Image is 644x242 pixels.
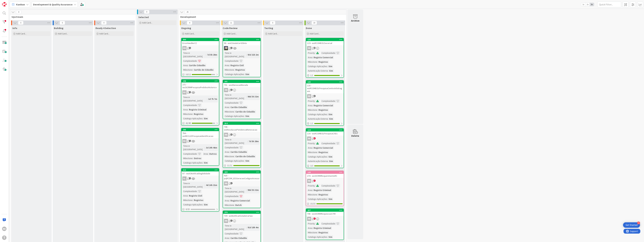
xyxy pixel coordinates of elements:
[197,152,197,156] span: :
[307,197,327,201] div: Catalogo Aplicações
[224,114,244,118] div: Catalogo Aplicações
[235,203,242,207] div: Batch
[312,188,313,192] span: :
[181,80,219,89] div: 146271 - wsSICRIMPesquisaPedidosHistorico
[205,146,205,149] span: :
[193,112,204,116] div: Registos
[307,179,311,183] div: RB
[2,2,7,7] img: Visit kanbanzone.com
[181,169,219,176] div: 11287 - wsICNotificaElegibilidade
[230,199,251,202] div: Registo Comercial
[230,89,233,91] span: 5
[182,59,197,63] div: Complexidade
[321,51,335,55] div: Complexidade
[306,171,344,206] a: 149274 - wsSICRIMRequerimentoRCRBPriority:Complexidade:Area:Registo CriminalMilestone:RegistosCat...
[315,99,315,103] span: :
[224,203,234,207] div: Milestone
[181,90,219,95] div: BS
[208,152,217,156] div: Outros
[182,95,207,102] div: Time in [GEOGRAPHIC_DATA]
[247,140,248,143] span: :
[207,97,207,101] span: :
[224,211,260,213] div: 376
[307,99,315,103] div: Priority
[205,183,218,187] div: 4d 16h 21m
[188,108,188,111] span: :
[181,46,219,50] div: RB
[306,38,344,41] div: 126
[223,38,260,41] div: 113
[223,125,260,132] div: 746 - wsResolucaoPendenciaRenovacao
[223,80,260,87] div: 161731 - wsAlteracaoMorada
[193,68,214,72] div: Cartão de Cidadão
[224,93,246,100] div: Time in [GEOGRAPHIC_DATA]
[182,182,205,189] div: Time in [GEOGRAPHIC_DATA]
[230,150,248,154] div: Cartão Cidadão
[182,177,187,181] div: SL
[188,108,207,111] div: Registo Criminal
[244,72,245,76] span: :
[181,41,219,45] div: ErrorHandlerCC
[306,171,344,174] div: 149
[314,218,316,220] span: 3
[229,199,230,202] span: :
[182,90,187,95] div: BS
[193,157,202,160] div: Outros
[328,197,333,201] div: Sim
[223,171,260,180] div: 220925 - prjRCOM_IESGeracaoCodigosAcesso
[306,83,344,93] div: 118 - wsRCOMEOLPesquisaCentroArbitragem
[182,64,188,67] div: Area
[307,108,317,112] div: Milestone
[235,68,246,72] div: Registos
[208,152,208,156] span: :
[321,184,335,187] div: Complexidade
[193,198,193,202] span: :
[229,105,230,109] span: :
[312,104,313,107] span: :
[310,74,313,77] span: 1 / 1
[182,112,193,116] div: Milestone
[193,157,193,160] span: :
[307,188,312,192] div: Area
[182,108,188,111] div: Area
[223,80,260,83] div: 161
[182,46,187,50] div: RB
[307,60,317,64] div: Milestone
[182,152,197,156] div: Complexidade
[224,138,247,145] div: Time in [GEOGRAPHIC_DATA]
[223,88,260,92] div: RB
[224,186,246,193] div: Time in [GEOGRAPHIC_DATA]
[181,80,219,82] div: 146
[328,69,328,72] span: :
[247,53,260,56] div: 93d 21h 2m
[223,122,260,125] div: 314
[306,81,344,93] div: 125118 - wsRCOMEOLPesquisaCentroArbitragem
[238,101,239,105] span: :
[193,198,204,202] div: Registos
[223,122,261,168] a: 314746 - wsResolucaoPendenciaRenovacaoRBTime in [GEOGRAPHIC_DATA]:7d 5h 28mComplexidade:Area:Cart...
[183,169,219,171] div: 112
[142,21,152,24] span: Add Card...
[307,217,311,221] div: RB
[306,73,344,77] div: 1/1
[327,197,328,201] span: :
[245,72,250,76] div: Sim
[229,150,230,154] span: :
[247,188,260,192] div: 98d 3h 32m
[223,38,260,45] div: 11390 - wsICAnulaCertObito
[312,146,313,150] span: :
[186,73,191,76] span: 10/12
[315,51,315,55] span: :
[327,155,328,158] span: :
[224,88,228,92] div: RB
[206,53,206,56] span: :
[245,159,250,163] div: Sim
[307,142,315,145] div: Priority
[224,181,228,186] div: RB
[310,164,313,167] span: 3 / 3
[234,110,235,113] span: :
[306,46,344,50] div: RB
[223,211,260,218] div: 376739 - wsNotificarEstadoCartao
[224,133,228,137] div: RB
[181,169,219,171] div: 112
